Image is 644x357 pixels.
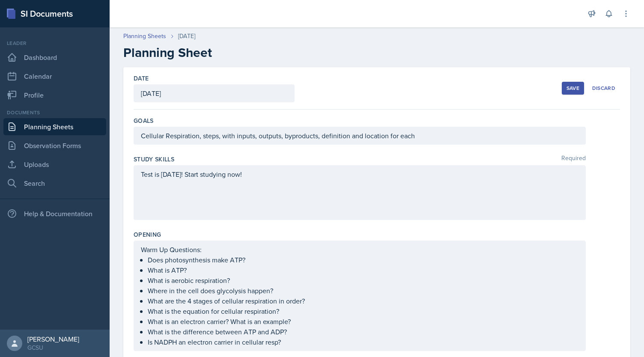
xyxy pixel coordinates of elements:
p: Test is [DATE]! Start studying now! [141,169,578,179]
label: Goals [134,116,154,125]
span: Required [561,155,586,164]
a: Profile [3,86,106,104]
p: Warm Up Questions: [141,244,578,255]
a: Planning Sheets [3,118,106,135]
button: Discard [587,82,620,95]
p: What is the equation for cellular respiration?​ [148,306,578,316]
label: Study Skills [134,155,174,164]
p: Is NADPH an electron carrier in cellular resp? [148,337,578,347]
div: Leader [3,39,106,47]
div: Discard [592,85,615,92]
div: Save [566,85,579,92]
p: Where in the cell does glycolysis happen?​ [148,286,578,296]
label: Opening [134,230,161,239]
p: What is the difference between ATP and ADP?​ [148,327,578,337]
div: Documents [3,109,106,116]
p: What is ATP?​ [148,265,578,275]
button: Save [562,82,584,95]
a: Dashboard [3,49,106,66]
div: Help & Documentation [3,205,106,222]
p: What is an electron carrier? What is an example?​ [148,316,578,327]
p: Cellular Respiration, steps, with inputs, outputs, byproducts, definition and location for each [141,131,578,141]
label: Date [134,74,149,83]
div: GCSU [27,343,79,352]
a: Uploads [3,156,106,173]
p: What are the 4 stages of cellular respiration in order?​ [148,296,578,306]
p: What is aerobic respiration?​ [148,275,578,286]
div: [DATE] [178,32,195,41]
p: Does photosynthesis make ATP?​ [148,255,578,265]
h2: Planning Sheet [123,45,630,60]
a: Observation Forms [3,137,106,154]
a: Planning Sheets [123,32,166,41]
a: Calendar [3,68,106,85]
div: [PERSON_NAME] [27,335,79,343]
a: Search [3,175,106,192]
